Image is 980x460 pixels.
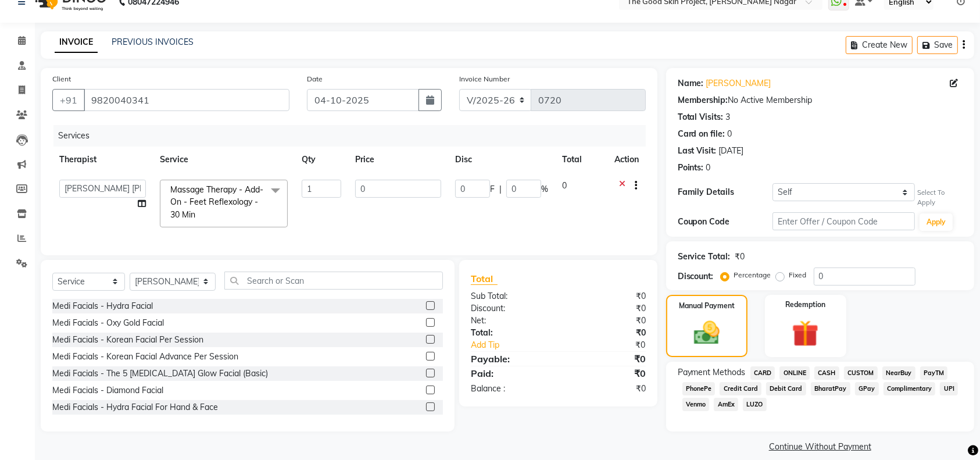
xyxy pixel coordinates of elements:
[499,183,502,195] span: |
[855,382,879,395] span: GPay
[706,162,711,174] div: 0
[678,216,772,228] div: Coupon Code
[789,270,807,280] label: Fixed
[734,270,771,280] label: Percentage
[348,147,448,173] th: Price
[462,366,558,380] div: Paid:
[490,183,495,195] span: F
[686,318,728,348] img: _cash.svg
[779,366,810,380] span: ONLINE
[462,290,558,302] div: Sub Total:
[679,301,735,311] label: Manual Payment
[462,339,574,351] a: Add Tip
[170,184,263,220] span: Massage Therapy - Add-On - Feet Reflexology - 30 Min
[750,366,775,380] span: CARD
[785,299,825,310] label: Redemption
[541,183,548,195] span: %
[558,352,654,366] div: ₹0
[678,94,963,106] div: No Active Membership
[678,77,704,90] div: Name:
[53,125,654,147] div: Services
[52,351,238,363] div: Medi Facials - Korean Facial Advance Per Session
[153,147,295,173] th: Service
[224,272,443,290] input: Search or Scan
[678,111,724,123] div: Total Visits:
[726,111,731,123] div: 3
[678,94,728,106] div: Membership:
[678,145,717,157] div: Last Visit:
[558,366,654,380] div: ₹0
[558,315,654,327] div: ₹0
[462,302,558,315] div: Discount:
[52,74,71,84] label: Client
[678,162,704,174] div: Points:
[52,334,203,346] div: Medi Facials - Korean Facial Per Session
[558,290,654,302] div: ₹0
[52,317,164,329] div: Medi Facials - Oxy Gold Facial
[917,36,958,54] button: Save
[448,147,555,173] th: Disc
[720,382,761,395] span: Credit Card
[52,89,85,111] button: +91
[678,186,772,198] div: Family Details
[678,251,731,263] div: Service Total:
[462,315,558,327] div: Net:
[195,209,201,220] a: x
[562,180,567,191] span: 0
[668,441,972,453] a: Continue Without Payment
[607,147,646,173] th: Action
[471,273,498,285] span: Total
[884,382,936,395] span: Complimentary
[558,383,654,395] div: ₹0
[714,398,738,411] span: AmEx
[112,37,194,47] a: PREVIOUS INVOICES
[462,383,558,395] div: Balance :
[940,382,958,395] span: UPI
[766,382,806,395] span: Debit Card
[814,366,839,380] span: CASH
[52,147,153,173] th: Therapist
[574,339,654,351] div: ₹0
[719,145,744,157] div: [DATE]
[678,270,714,283] div: Discount:
[811,382,850,395] span: BharatPay
[307,74,323,84] label: Date
[84,89,289,111] input: Search by Name/Mobile/Email/Code
[682,382,716,395] span: PhonePe
[678,366,746,379] span: Payment Methods
[920,366,948,380] span: PayTM
[52,401,218,413] div: Medi Facials - Hydra Facial For Hand & Face
[882,366,915,380] span: NearBuy
[917,188,963,208] div: Select To Apply
[920,213,953,231] button: Apply
[844,366,878,380] span: CUSTOM
[735,251,745,263] div: ₹0
[706,77,771,90] a: [PERSON_NAME]
[295,147,348,173] th: Qty
[55,32,98,53] a: INVOICE
[459,74,510,84] label: Invoice Number
[558,302,654,315] div: ₹0
[52,384,163,397] div: Medi Facials - Diamond Facial
[462,352,558,366] div: Payable:
[743,398,767,411] span: LUZO
[846,36,913,54] button: Create New
[52,368,268,380] div: Medi Facials - The 5 [MEDICAL_DATA] Glow Facial (Basic)
[52,300,153,312] div: Medi Facials - Hydra Facial
[728,128,732,140] div: 0
[784,317,827,350] img: _gift.svg
[462,327,558,339] div: Total:
[772,212,915,230] input: Enter Offer / Coupon Code
[558,327,654,339] div: ₹0
[682,398,710,411] span: Venmo
[555,147,607,173] th: Total
[678,128,725,140] div: Card on file:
